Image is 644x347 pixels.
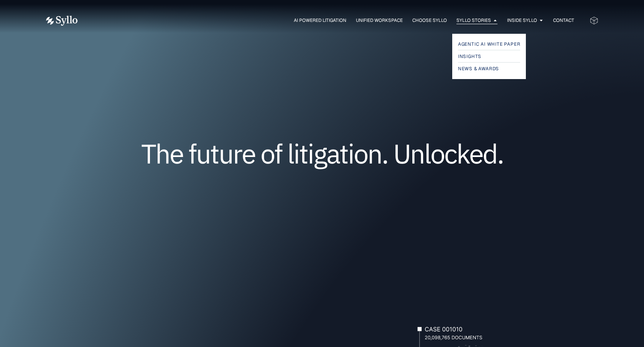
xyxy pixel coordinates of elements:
[46,16,77,26] img: Vector
[458,52,520,61] a: Insights
[294,17,346,24] a: AI Powered Litigation
[458,52,481,61] span: Insights
[92,141,552,166] h1: The future of litigation. Unlocked.
[412,17,447,24] a: Choose Syllo
[456,17,491,24] a: Syllo Stories
[458,64,520,73] a: News & Awards
[356,17,403,24] a: Unified Workspace
[458,64,499,73] span: News & Awards
[93,17,574,24] div: Menu Toggle
[553,17,574,24] a: Contact
[93,17,574,24] nav: Menu
[458,40,520,49] a: Agentic AI White Paper
[507,17,537,24] a: Inside Syllo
